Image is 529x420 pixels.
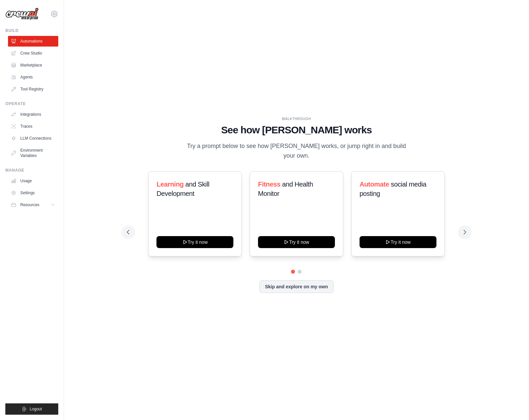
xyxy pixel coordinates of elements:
div: Build [5,28,58,33]
a: Integrations [8,109,58,120]
p: Try a prompt below to see how [PERSON_NAME] works, or jump right in and build your own. [184,141,408,161]
span: Learning [156,181,183,188]
span: Resources [20,202,39,208]
button: Resources [8,200,58,210]
button: Try it now [360,236,436,248]
img: Logo [5,8,39,20]
button: Skip and explore on my own [259,280,334,293]
span: Fitness [258,181,280,188]
a: Tool Registry [8,84,58,94]
a: Marketplace [8,60,58,70]
div: WALKTHROUGH [127,116,466,121]
a: LLM Connections [8,133,58,144]
h1: See how [PERSON_NAME] works [127,124,466,136]
span: social media posting [360,181,426,197]
button: Try it now [156,236,233,248]
div: Operate [5,101,58,106]
span: and Health Monitor [258,181,313,197]
a: Agents [8,72,58,82]
button: Logout [5,403,58,415]
a: Traces [8,121,58,132]
a: Usage [8,176,58,186]
a: Environment Variables [8,145,58,161]
div: Manage [5,168,58,173]
a: Crew Studio [8,48,58,59]
span: Automate [360,181,389,188]
span: Logout [30,406,42,412]
a: Automations [8,36,58,47]
button: Try it now [258,236,335,248]
a: Settings [8,188,58,198]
